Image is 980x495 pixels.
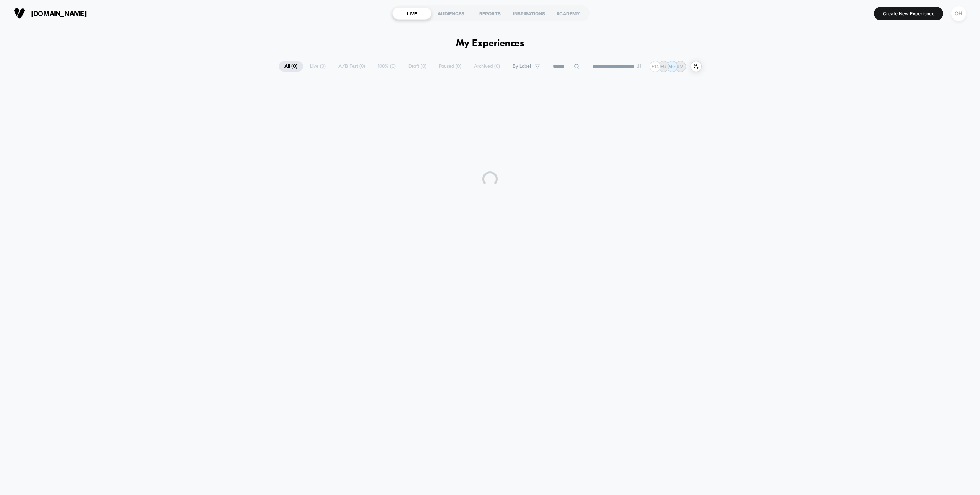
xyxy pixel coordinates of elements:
p: EG [660,64,666,69]
img: Visually logo [14,8,25,19]
h1: My Experiences [456,38,524,49]
button: Create New Experience [874,7,943,20]
div: INSPIRATIONS [510,7,549,20]
div: LIVE [392,7,431,20]
p: JM [677,64,684,69]
button: [DOMAIN_NAME] [11,7,89,20]
div: REPORTS [470,7,510,20]
div: AUDIENCES [431,7,470,20]
button: OH [949,6,969,21]
span: [DOMAIN_NAME] [31,10,87,18]
div: + 14 [650,61,661,72]
span: By Label [513,64,531,69]
img: end [637,64,642,68]
span: All ( 0 ) [279,61,303,72]
div: ACADEMY [549,7,588,20]
div: OH [951,6,966,21]
p: MG [668,64,676,69]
